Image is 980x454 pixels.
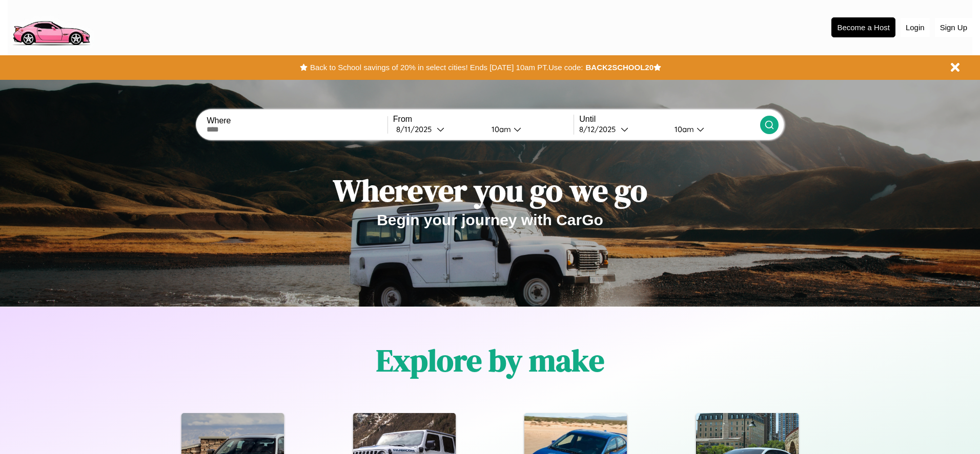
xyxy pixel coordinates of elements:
button: 10am [483,124,574,135]
label: Until [579,115,760,124]
img: logo [8,5,94,48]
label: Where [207,116,387,125]
button: Login [901,18,930,37]
button: Become a Host [831,17,895,37]
h1: Explore by make [376,339,604,381]
div: 8 / 12 / 2025 [579,124,621,134]
div: 8 / 11 / 2025 [396,124,437,134]
label: From [393,115,574,124]
button: 10am [666,124,760,135]
div: 10am [486,124,514,134]
b: BACK2SCHOOL20 [585,63,654,72]
button: Back to School savings of 20% in select cities! Ends [DATE] 10am PT.Use code: [308,60,585,75]
button: Sign Up [935,18,972,37]
button: 8/11/2025 [393,124,483,135]
div: 10am [669,124,697,134]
